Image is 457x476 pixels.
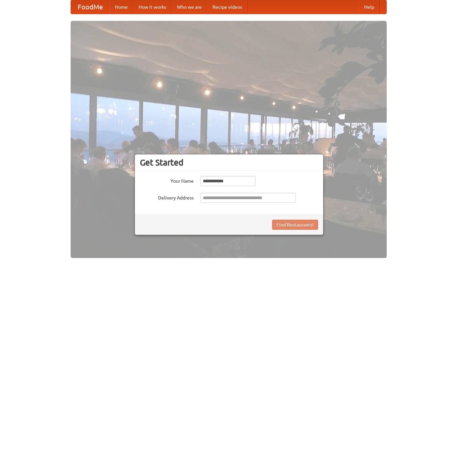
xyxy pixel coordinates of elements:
[110,0,133,14] a: Home
[272,220,318,230] button: Find Restaurants!
[172,0,207,14] a: Who we are
[140,193,194,201] label: Delivery Address
[140,157,318,168] h3: Get Started
[71,0,110,14] a: FoodMe
[133,0,172,14] a: How it works
[140,176,194,184] label: Your Name
[207,0,247,14] a: Recipe videos
[359,0,380,14] a: Help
